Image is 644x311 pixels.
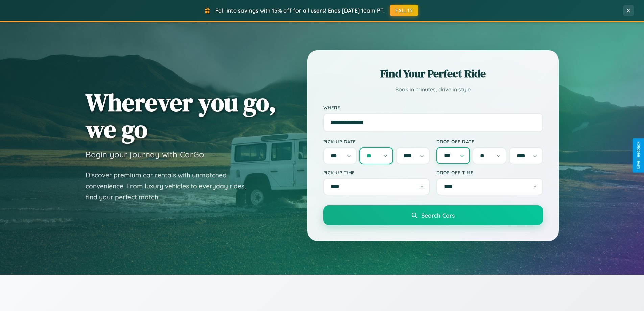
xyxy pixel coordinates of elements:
[86,89,276,142] h1: Wherever you go, we go
[323,139,430,145] label: Pick-up Date
[421,212,455,219] span: Search Cars
[323,170,430,175] label: Pick-up Time
[323,105,543,110] label: Where
[323,205,543,225] button: Search Cars
[215,7,385,14] span: Fall into savings with 15% off for all users! Ends [DATE] 10am PT.
[86,149,204,159] h3: Begin your journey with CarGo
[323,85,543,94] p: Book in minutes, drive in style
[323,66,543,81] h2: Find Your Perfect Ride
[636,142,641,169] div: Give Feedback
[390,5,418,16] button: FALL15
[86,170,255,203] p: Discover premium car rentals with unmatched convenience. From luxury vehicles to everyday rides, ...
[436,139,543,145] label: Drop-off Date
[436,170,543,175] label: Drop-off Time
